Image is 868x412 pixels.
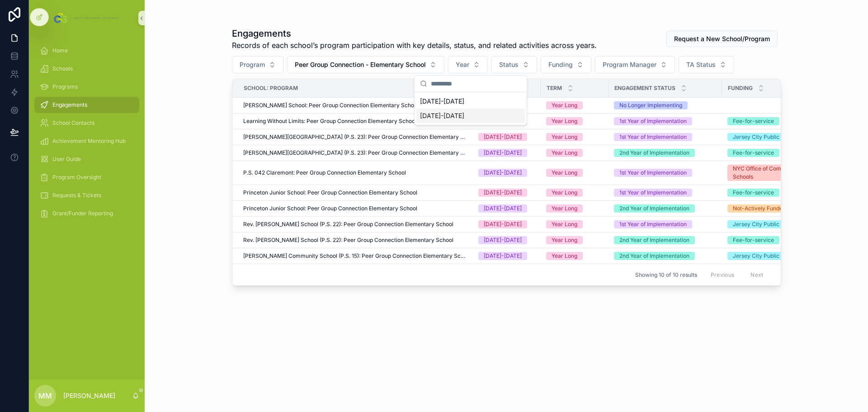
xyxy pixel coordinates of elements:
a: [PERSON_NAME] Community School (P.S. 15): Peer Group Connection Elementary School [243,252,467,260]
a: 1st Year of Implementation [614,220,717,228]
div: 2nd Year of Implementation [619,149,689,157]
a: Year Long [546,220,603,228]
div: [DATE]-[DATE] [416,94,525,109]
span: Showing 10 of 10 results [635,271,697,279]
a: [DATE]-[DATE] [478,252,535,260]
button: Select Button [679,56,734,73]
span: Funding [548,60,573,69]
span: Achievement Mentoring Hub [52,137,126,145]
a: 1st Year of Implementation [614,133,717,141]
div: Year Long [552,189,577,197]
div: [DATE]-[DATE] [484,252,522,260]
div: Not-Actively Funded [733,204,786,213]
span: School: Program [244,85,298,92]
span: MM [38,390,52,401]
div: 1st Year of Implementation [619,220,687,228]
a: Requests & Tickets [34,187,139,204]
div: 1st Year of Implementation [619,189,687,197]
a: 1st Year of Implementation [614,169,717,177]
a: Learning Without Limits: Peer Group Connection Elementary School [243,118,467,125]
a: Year Long [546,133,603,141]
a: 2nd Year of Implementation [614,236,717,244]
a: P.S. 042 Claremont: Peer Group Connection Elementary School [243,169,467,176]
div: 1st Year of Implementation [619,133,687,141]
div: [DATE]-[DATE] [484,189,522,197]
a: Fee-for-service [727,189,807,197]
a: NYC Office of Community Schools [727,165,807,181]
a: [DATE]-[DATE] [478,149,535,157]
p: [PERSON_NAME] [63,391,115,400]
span: Rev. [PERSON_NAME] School (P.S. 22): Peer Group Connection Elementary School [243,221,453,228]
a: Year Long [546,236,603,244]
span: TA Status [686,60,716,69]
span: Program Oversight [52,174,101,181]
a: Year Long [546,204,603,213]
div: Year Long [552,101,577,109]
span: Engagements [52,101,87,109]
div: Jersey City Public Schools [733,133,801,141]
h1: Engagements [232,27,597,40]
button: Select Button [287,56,444,73]
span: Request a New School/Program [674,34,770,43]
div: 1st Year of Implementation [619,117,687,125]
span: Princeton Junior School: Peer Group Connection Elementary School [243,205,417,212]
a: User Guide [34,151,139,167]
div: NYC Office of Community Schools [733,165,802,181]
div: Year Long [552,252,577,260]
div: Year Long [552,204,577,213]
div: No Longer Implementing [619,101,682,109]
a: Not-Actively Funded [727,204,807,213]
div: Jersey City Public Schools [733,252,801,260]
div: [DATE]-[DATE] [416,109,525,123]
span: Year [456,60,469,69]
a: Rev. [PERSON_NAME] School (P.S. 22): Peer Group Connection Elementary School [243,237,467,244]
a: Year Long [546,252,603,260]
a: Schools [34,61,139,77]
div: Year Long [552,236,577,244]
a: Grant/Funder Reporting [34,205,139,222]
span: Schools [52,65,73,72]
a: Engagements [34,97,139,113]
a: 1st Year of Implementation [614,189,717,197]
div: [DATE]-[DATE] [484,236,522,244]
a: [DATE]-[DATE] [478,169,535,177]
span: Home [52,47,68,54]
a: Jersey City Public Schools [727,220,807,228]
a: [DATE]-[DATE] [478,220,535,228]
a: Home [34,43,139,59]
a: [PERSON_NAME][GEOGRAPHIC_DATA] (P.S. 23): Peer Group Connection Elementary School [243,133,467,141]
a: Fee-for-service [727,117,807,125]
a: Princeton Junior School: Peer Group Connection Elementary School [243,205,467,212]
span: Learning Without Limits: Peer Group Connection Elementary School [243,118,416,125]
span: Peer Group Connection - Elementary School [295,60,426,69]
div: Fee-for-service [733,236,774,244]
span: Status [499,60,519,69]
a: 1st Year of Implementation [614,117,717,125]
div: [DATE]-[DATE] [484,204,522,213]
div: Fee-for-service [733,117,774,125]
button: Select Button [232,56,283,73]
span: Term [547,85,562,92]
a: Program Oversight [34,169,139,185]
a: Year Long [546,149,603,157]
a: Achievement Mentoring Hub [34,133,139,149]
button: Select Button [448,56,488,73]
button: Request a New School/Program [666,31,778,47]
span: Rev. [PERSON_NAME] School (P.S. 22): Peer Group Connection Elementary School [243,237,453,244]
div: Suggestions [415,92,527,125]
img: App logo [52,11,121,25]
span: Princeton Junior School: Peer Group Connection Elementary School [243,189,417,196]
a: [PERSON_NAME] School: Peer Group Connection Elementary School [243,102,467,109]
a: [PERSON_NAME][GEOGRAPHIC_DATA] (P.S. 23): Peer Group Connection Elementary School [243,149,467,156]
a: Princeton Junior School: Peer Group Connection Elementary School [243,189,467,196]
div: Year Long [552,169,577,177]
span: Requests & Tickets [52,192,101,199]
a: 2nd Year of Implementation [614,149,717,157]
a: [DATE]-[DATE] [478,236,535,244]
div: Year Long [552,117,577,125]
div: Jersey City Public Schools [733,220,801,228]
div: [DATE]-[DATE] [484,133,522,141]
span: Records of each school’s program participation with key details, status, and related activities a... [232,40,597,51]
